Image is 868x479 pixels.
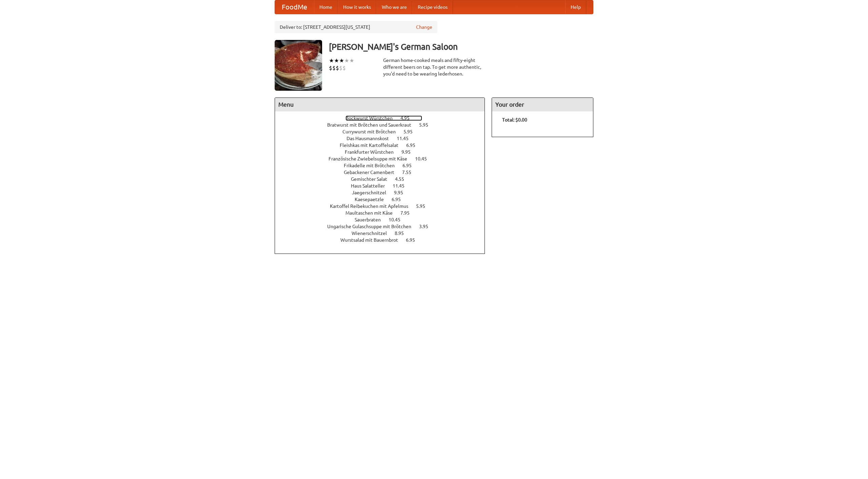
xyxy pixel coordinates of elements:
[342,129,402,134] span: Currywurst mit Brötchen
[334,57,339,64] li: ★
[565,0,586,14] a: Help
[342,129,425,134] a: Currywurst mit Brötchen 5.95
[402,170,418,175] span: 7.55
[395,231,411,236] span: 8.95
[329,64,332,72] li: $
[346,210,422,216] a: Maultaschen mit Käse 7.95
[355,197,413,202] a: Kaesepaetzle 6.95
[393,183,411,189] span: 11.45
[502,117,527,123] b: Total: $0.00
[395,176,411,182] span: 4.55
[329,40,593,53] h3: [PERSON_NAME]'s German Saloon
[352,231,416,236] a: Wienerschnitzel 8.95
[340,237,405,243] span: Wurstsalad mit Bauernbrot
[351,183,392,189] span: Haus Salatteller
[401,149,417,155] span: 9.95
[314,0,338,14] a: Home
[330,203,438,209] a: Kartoffel Reibekuchen mit Apfelmus 5.95
[275,21,437,33] div: Deliver to: [STREET_ADDRESS][US_STATE]
[340,143,428,148] a: Fleishkas mit Kartoffelsalat 6.95
[376,0,412,14] a: Who we are
[327,224,441,229] a: Ungarische Gulaschsuppe mit Brötchen 3.95
[351,176,394,182] span: Gemischter Salat
[392,197,408,202] span: 6.95
[275,40,322,91] img: angular.jpg
[352,190,416,195] a: Jaegerschnitzel 9.95
[329,156,414,161] span: Französische Zwiebelsuppe mit Käse
[342,64,346,72] li: $
[345,149,400,155] span: Frankfurter Würstchen
[346,115,399,121] span: Bockwurst Würstchen
[339,64,342,72] li: $
[338,0,376,14] a: How it works
[355,217,388,222] span: Sauerbraten
[415,156,434,161] span: 10.45
[397,136,415,141] span: 11.45
[275,0,314,14] a: FoodMe
[344,57,349,64] li: ★
[346,115,422,121] a: Bockwurst Würstchen 4.95
[340,143,405,148] span: Fleishkas mit Kartoffelsalat
[406,237,422,243] span: 6.95
[347,136,396,141] span: Das Hausmannskost
[344,170,401,175] span: Gebackener Camenbert
[327,122,418,128] span: Bratwurst mit Brötchen und Sauerkraut
[416,203,432,209] span: 5.95
[419,122,435,128] span: 5.95
[345,149,423,155] a: Frankfurter Würstchen 9.95
[389,217,407,222] span: 10.45
[344,170,424,175] a: Gebackener Camenbert 7.55
[327,122,441,128] a: Bratwurst mit Brötchen und Sauerkraut 5.95
[329,156,439,161] a: Französische Zwiebelsuppe mit Käse 10.45
[400,210,416,216] span: 7.95
[351,183,417,189] a: Haus Salatteller 11.45
[339,57,344,64] li: ★
[402,163,418,168] span: 6.95
[412,0,453,14] a: Recipe videos
[416,24,432,30] a: Change
[394,190,410,195] span: 9.95
[275,98,485,111] h4: Menu
[336,64,339,72] li: $
[349,57,354,64] li: ★
[351,176,417,182] a: Gemischter Salat 4.55
[329,57,334,64] li: ★
[332,64,336,72] li: $
[406,143,422,148] span: 6.95
[346,210,399,216] span: Maultaschen mit Käse
[492,98,593,111] h4: Your order
[352,190,393,195] span: Jaegerschnitzel
[344,163,424,168] a: Frikadelle mit Brötchen 6.95
[355,217,413,222] a: Sauerbraten 10.45
[355,197,391,202] span: Kaesepaetzle
[383,57,485,77] div: German home-cooked meals and fifty-eight different beers on tap. To get more authentic, you'd nee...
[352,231,394,236] span: Wienerschnitzel
[330,203,415,209] span: Kartoffel Reibekuchen mit Apfelmus
[347,136,421,141] a: Das Hausmannskost 11.45
[400,115,416,121] span: 4.95
[327,224,418,229] span: Ungarische Gulaschsuppe mit Brötchen
[340,237,428,243] a: Wurstsalad mit Bauernbrot 6.95
[344,163,401,168] span: Frikadelle mit Brötchen
[403,129,419,134] span: 5.95
[419,224,435,229] span: 3.95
